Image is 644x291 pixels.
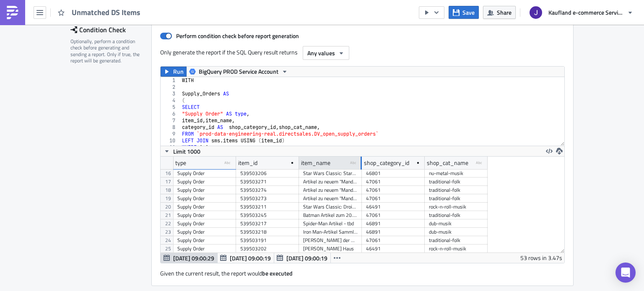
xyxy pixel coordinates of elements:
[199,67,278,77] span: BigQuery PROD Service Account
[429,169,483,178] div: nu-metal-musik
[525,3,638,22] button: Kaufland e-commerce Services GmbH & Co. KG
[274,253,331,263] button: [DATE] 09:00:19
[177,245,232,253] div: Supply Order
[497,8,512,17] span: Share
[240,194,295,203] div: 539503273
[366,211,421,219] div: 47061
[6,6,19,19] img: PushMetrics
[161,97,181,104] div: 4
[303,169,358,178] div: Star Wars Classic: Starship Collection Ausstellungsstück - tbd
[262,269,293,278] strong: be executed
[240,245,295,253] div: 539503202
[364,157,409,169] div: shop_category_id
[70,38,146,64] div: Optionally, perform a condition check before generating and sending a report. Only if true, the r...
[177,194,232,203] div: Supply Order
[177,236,232,245] div: Supply Order
[429,186,483,194] div: traditional-folk
[615,263,636,283] div: Open Intercom Messenger
[366,169,421,178] div: 46801
[429,203,483,211] div: rock-n-roll-musik
[177,178,232,186] div: Supply Order
[366,186,421,194] div: 47061
[161,84,181,90] div: 2
[366,178,421,186] div: 47061
[161,104,181,111] div: 5
[303,228,358,236] div: Iron Man-Artikel Sammleredition - tbd
[240,236,295,245] div: 539503191
[161,144,181,151] div: 11
[3,3,400,10] body: Rich Text Area. Press ALT-0 for help.
[177,228,232,236] div: Supply Order
[483,6,516,19] button: Share
[303,211,358,219] div: Batman Artikel zum 20. Jubiläum - tbd
[548,8,624,17] span: Kaufland e-commerce Services GmbH & Co. KG
[427,157,468,169] div: shop_cat_name
[240,203,295,211] div: 539503211
[520,253,562,263] div: 53 rows in 3.47s
[240,228,295,236] div: 539503218
[307,49,335,57] span: Any values
[240,169,295,178] div: 539503206
[175,157,186,169] div: type
[72,8,141,17] span: Unmatched DS Items
[177,219,232,228] div: Supply Order
[366,194,421,203] div: 47061
[303,186,358,194] div: Artikel zu neuem "Mandalorian & Grogu"-Film - tbd
[217,253,274,263] button: [DATE] 09:00:19
[429,245,483,253] div: rock-n-roll-musik
[303,245,358,253] div: [PERSON_NAME] Haus
[240,211,295,219] div: 539503245
[161,131,181,137] div: 9
[303,194,358,203] div: Artikel zu neuem "Mandalorian & Grogu"-Film - tbd
[449,6,479,19] button: Save
[366,228,421,236] div: 46891
[161,146,203,156] button: Limit 1000
[303,203,358,211] div: Star Wars Classic: Droide - tbd
[177,203,232,211] div: Supply Order
[177,211,232,219] div: Supply Order
[240,178,295,186] div: 539503271
[366,236,421,245] div: 47061
[173,147,200,156] span: Limit 1000
[186,67,291,77] button: BigQuery PROD Service Account
[462,8,475,17] span: Save
[161,67,187,77] button: Run
[160,46,299,59] label: Only generate the report if the SQL Query result returns
[161,111,181,117] div: 6
[286,254,327,263] span: [DATE] 09:00:19
[177,169,232,178] div: Supply Order
[160,263,565,277] div: Given the current result, the report would
[429,178,483,186] div: traditional-folk
[429,194,483,203] div: traditional-folk
[366,219,421,228] div: 46891
[230,254,271,263] span: [DATE] 09:00:19
[176,31,299,40] strong: Perform condition check before report generation
[303,219,358,228] div: Spider-Man Artikel - tbd
[366,203,421,211] div: 46491
[429,211,483,219] div: traditional-folk
[429,219,483,228] div: dub-musik
[161,124,181,131] div: 8
[161,77,181,84] div: 1
[529,5,543,20] img: Avatar
[429,228,483,236] div: dub-musik
[161,117,181,124] div: 7
[161,90,181,97] div: 3
[303,178,358,186] div: Artikel zu neuem "Mandalorian & Grogu"-Film - tbd
[177,186,232,194] div: Supply Order
[70,23,151,36] div: Condition Check
[240,219,295,228] div: 539503217
[238,157,257,169] div: item_id
[161,137,181,144] div: 10
[429,236,483,245] div: traditional-folk
[173,67,184,77] span: Run
[173,254,214,263] span: [DATE] 09:00:29
[301,157,330,169] div: item_name
[303,236,358,245] div: [PERSON_NAME] der Weisen – Sammleredition
[303,46,349,60] button: Any values
[240,186,295,194] div: 539503274
[161,253,218,263] button: [DATE] 09:00:29
[366,245,421,253] div: 46491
